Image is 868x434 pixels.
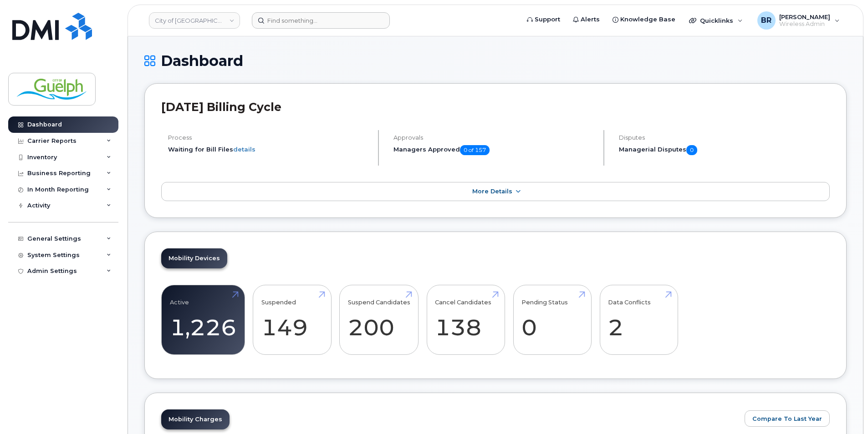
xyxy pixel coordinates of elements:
[745,410,830,427] button: Compare To Last Year
[619,134,830,141] h4: Disputes
[168,145,370,154] li: Waiting for Bill Files
[752,414,822,423] span: Compare To Last Year
[161,100,830,114] h2: [DATE] Billing Cycle
[608,290,669,350] a: Data Conflicts 2
[686,145,697,155] span: 0
[393,134,596,141] h4: Approvals
[393,145,596,155] h5: Managers Approved
[161,248,227,268] a: Mobility Devices
[168,134,370,141] h4: Process
[460,145,490,155] span: 0 of 157
[144,53,847,69] h1: Dashboard
[435,290,496,350] a: Cancel Candidates 138
[472,188,512,195] span: More Details
[161,409,230,429] a: Mobility Charges
[233,146,255,153] a: details
[521,290,583,350] a: Pending Status 0
[619,145,830,155] h5: Managerial Disputes
[170,290,236,350] a: Active 1,226
[348,290,410,350] a: Suspend Candidates 200
[261,290,323,350] a: Suspended 149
